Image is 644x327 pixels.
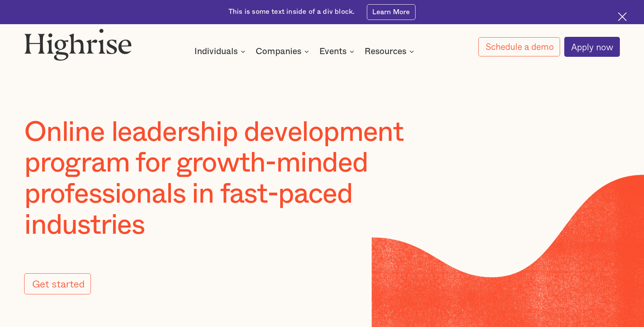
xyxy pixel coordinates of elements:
[24,117,459,241] h1: Online leadership development program for growth-minded professionals in fast-paced industries
[618,12,627,21] img: Cross icon
[194,47,248,56] div: Individuals
[228,7,355,17] div: This is some text inside of a div block.
[256,47,311,56] div: Companies
[367,4,416,20] a: Learn More
[365,47,406,56] div: Resources
[256,47,301,56] div: Companies
[24,273,91,294] a: Get started
[24,28,132,61] img: Highrise logo
[319,47,347,56] div: Events
[194,47,238,56] div: Individuals
[319,47,356,56] div: Events
[478,37,560,57] a: Schedule a demo
[564,37,620,56] a: Apply now
[365,47,416,56] div: Resources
